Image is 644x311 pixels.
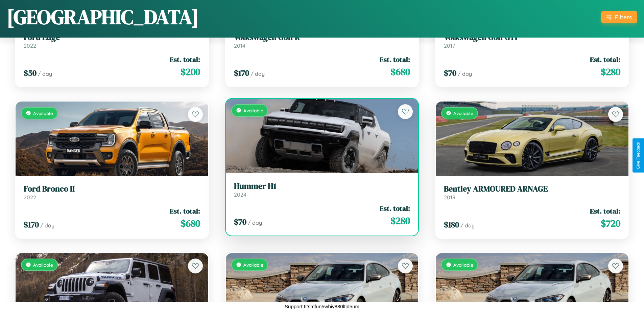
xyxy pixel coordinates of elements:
span: $ 280 [390,214,410,227]
span: Est. total: [170,206,200,216]
span: / day [458,70,472,77]
span: Available [243,108,263,113]
span: 2022 [24,42,36,49]
a: Volkswagen Golf R2014 [234,32,410,49]
span: $ 70 [234,216,246,227]
span: Available [33,262,53,268]
a: Ford Edge2022 [24,32,200,49]
button: Filters [601,11,637,23]
div: Give Feedback [636,142,641,169]
a: Ford Bronco II2022 [24,184,200,201]
h3: Hummer H1 [234,181,410,191]
h1: [GEOGRAPHIC_DATA] [7,3,199,31]
a: Volkswagen Golf GTI2017 [444,32,620,49]
span: / day [248,219,262,226]
span: Available [243,262,263,268]
span: Est. total: [380,203,410,213]
span: Est. total: [590,54,620,64]
span: $ 70 [444,67,456,79]
span: $ 680 [181,217,200,230]
span: $ 180 [444,219,459,230]
span: 2022 [24,194,36,201]
span: $ 170 [234,67,249,79]
a: Hummer H12024 [234,181,410,198]
span: 2017 [444,42,455,49]
a: Bentley ARMOURED ARNAGE2019 [444,184,620,201]
h3: Volkswagen Golf GTI [444,32,620,42]
span: $ 200 [181,65,200,79]
span: Available [453,110,473,116]
h3: Volkswagen Golf R [234,32,410,42]
span: Est. total: [170,54,200,64]
span: 2014 [234,42,245,49]
span: $ 50 [24,67,37,79]
h3: Ford Edge [24,32,200,42]
span: Est. total: [380,54,410,64]
span: $ 280 [601,65,620,79]
span: / day [38,70,52,77]
span: Available [453,262,473,268]
span: $ 680 [390,65,410,79]
span: Est. total: [590,206,620,216]
span: $ 170 [24,219,39,230]
span: 2019 [444,194,455,201]
span: / day [460,222,475,229]
h3: Bentley ARMOURED ARNAGE [444,184,620,194]
span: / day [251,70,265,77]
h3: Ford Bronco II [24,184,200,194]
span: / day [40,222,54,229]
span: 2024 [234,191,246,198]
span: Available [33,110,53,116]
p: Support ID: mfun5whiy880ltid5um [285,302,359,311]
div: Filters [615,14,632,21]
span: $ 720 [601,217,620,230]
